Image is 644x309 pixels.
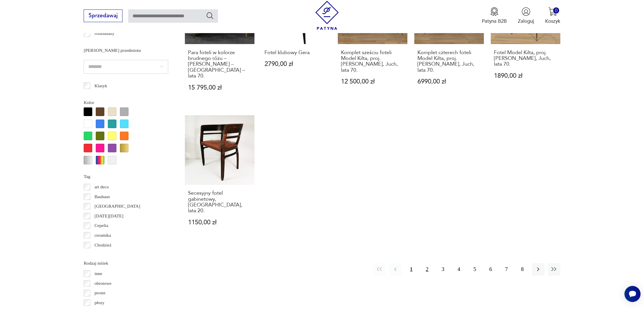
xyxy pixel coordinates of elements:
[188,190,251,214] h3: Secesyjny fotel gabinetowy, [GEOGRAPHIC_DATA], lata 20.
[84,10,122,22] button: Sprzedawaj
[185,115,254,239] a: Secesyjny fotel gabinetowy, Niemcy, lata 20.Secesyjny fotel gabinetowy, [GEOGRAPHIC_DATA], lata 2...
[494,50,557,67] h3: Fotel Model Kilta, proj. [PERSON_NAME], Juch, lata 70.
[95,270,102,277] p: inne
[482,18,507,24] p: Patyna B2B
[95,183,109,191] p: art deco
[469,263,481,276] button: 5
[545,7,560,24] button: 0Koszyk
[95,202,140,210] p: [GEOGRAPHIC_DATA]
[84,47,168,54] p: [PERSON_NAME] przedmiotu
[264,50,328,56] h3: Fotel klubowy Gera
[188,85,251,91] p: 15 795,00 zł
[494,73,557,79] p: 1890,00 zł
[84,14,122,18] a: Sprzedawaj
[95,232,111,239] p: ceramika
[188,219,251,225] p: 1150,00 zł
[490,7,499,16] img: Ikona medalu
[500,263,513,276] button: 7
[518,7,534,24] button: Zaloguj
[95,251,111,258] p: Ćmielów
[553,7,559,14] div: 0
[206,12,214,20] button: Szukaj
[84,99,168,106] p: Kolor
[313,1,342,30] img: Patyna - sklep z meblami i dekoracjami vintage
[84,173,168,180] p: Tag
[95,82,107,90] p: Klasyk
[95,212,123,220] p: [DATE][DATE]
[417,79,481,85] p: 6990,00 zł
[405,263,417,276] button: 1
[437,263,449,276] button: 3
[624,286,641,302] iframe: Smartsupp widget button
[95,222,108,229] p: Cepelia
[95,299,105,306] p: płozy
[84,259,168,267] p: Rodzaj nóżek
[421,263,433,276] button: 2
[482,7,507,24] button: Patyna B2B
[95,30,114,37] p: rozkładany
[341,79,404,85] p: 12 500,00 zł
[95,280,112,287] p: obrotowe
[341,50,404,73] h3: Komplet sześciu foteli Model Kilta, proj. [PERSON_NAME], Juch, lata 70.
[522,7,530,16] img: Ikonka użytkownika
[95,241,112,249] p: Chodzież
[484,263,497,276] button: 6
[95,193,110,200] p: Bauhaus
[188,50,251,79] h3: Para foteli w kolorze brudnego różu – [PERSON_NAME] – [GEOGRAPHIC_DATA] – lata 70.
[516,263,528,276] button: 8
[264,61,328,67] p: 2790,00 zł
[417,50,481,73] h3: Komplet czterech foteli Model Kilta, proj. [PERSON_NAME], Juch, lata 70.
[482,7,507,24] a: Ikona medaluPatyna B2B
[518,18,534,24] p: Zaloguj
[453,263,465,276] button: 4
[548,7,557,16] img: Ikona koszyka
[95,289,106,297] p: proste
[545,18,560,24] p: Koszyk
